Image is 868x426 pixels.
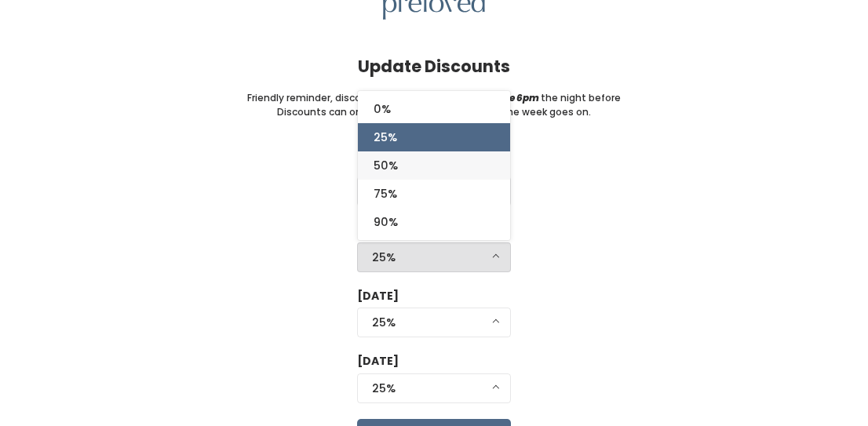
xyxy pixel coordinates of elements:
[277,105,591,119] small: Discounts can only stay the same or go up as the week goes on.
[358,57,510,75] h4: Update Discounts
[357,308,511,337] button: 25%
[484,91,539,104] i: before 6pm
[374,185,397,202] span: 75%
[247,91,621,105] small: Friendly reminder, discounts need to be updated the night before
[374,157,398,174] span: 50%
[372,314,496,331] div: 25%
[372,380,496,397] div: 25%
[357,353,399,370] label: [DATE]
[357,242,511,272] button: 25%
[357,288,399,304] label: [DATE]
[372,249,496,266] div: 25%
[357,373,511,403] button: 25%
[374,213,398,231] span: 90%
[374,129,397,146] span: 25%
[374,100,391,118] span: 0%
